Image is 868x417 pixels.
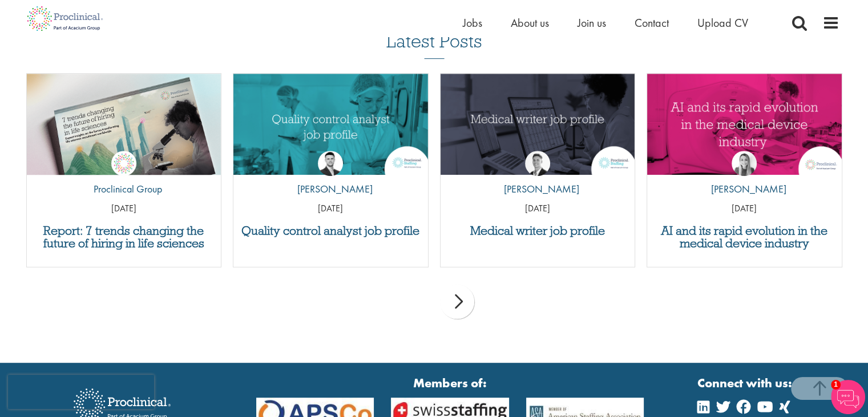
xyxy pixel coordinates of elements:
[647,74,842,175] a: Link to a post
[697,15,748,30] a: Upload CV
[463,15,482,30] a: Jobs
[635,15,669,30] a: Contact
[441,202,635,215] p: [DATE]
[831,380,841,390] span: 1
[27,74,221,175] a: Link to a post
[653,224,836,250] a: AI and its rapid evolution in the medical device industry
[33,224,216,250] a: Report: 7 trends changing the future of hiring in life sciences
[511,15,549,30] a: About us
[697,374,794,392] strong: Connect with us:
[256,374,644,392] strong: Members of:
[289,182,373,197] p: [PERSON_NAME]
[111,151,136,176] img: Proclinical Group
[233,202,428,215] p: [DATE]
[441,74,635,175] a: Link to a post
[289,151,373,202] a: Joshua Godden [PERSON_NAME]
[27,74,221,183] img: Proclinical: Life sciences hiring trends report 2025
[318,151,343,176] img: Joshua Godden
[386,31,482,59] h3: Latest Posts
[703,182,786,197] p: [PERSON_NAME]
[85,151,162,202] a: Proclinical Group Proclinical Group
[732,151,757,176] img: Hannah Burke
[8,375,154,409] iframe: reCAPTCHA
[703,151,786,202] a: Hannah Burke [PERSON_NAME]
[233,74,428,175] a: Link to a post
[525,151,550,176] img: George Watson
[239,224,422,237] a: Quality control analyst job profile
[495,151,579,202] a: George Watson [PERSON_NAME]
[27,202,221,215] p: [DATE]
[446,224,629,237] a: Medical writer job profile
[233,74,428,175] img: quality control analyst job profile
[831,380,865,414] img: Chatbot
[578,15,606,30] a: Join us
[85,182,162,197] p: Proclinical Group
[441,74,635,175] img: Medical writer job profile
[647,202,842,215] p: [DATE]
[647,74,842,175] img: AI and Its Impact on the Medical Device Industry | Proclinical
[495,182,579,197] p: [PERSON_NAME]
[440,284,474,319] div: next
